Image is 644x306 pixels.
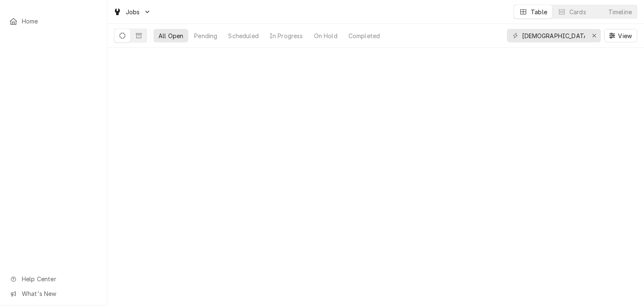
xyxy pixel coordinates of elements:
div: On Hold [314,31,338,40]
div: Scheduled [228,31,258,40]
span: Home [22,17,98,26]
span: What's New [22,289,97,298]
div: In Progress [270,31,303,40]
div: Cards [569,8,586,16]
a: Home [5,14,102,28]
div: Table [531,8,547,16]
span: View [616,31,634,40]
a: Go to Help Center [5,272,102,286]
div: Completed [348,31,380,40]
div: All Open [158,31,183,40]
div: Timeline [608,8,632,16]
div: Pending [194,31,217,40]
button: Erase input [587,29,601,42]
span: Jobs [126,8,140,16]
a: Go to What's New [5,287,102,301]
input: Keyword search [522,29,585,42]
button: View [604,29,637,42]
span: Help Center [22,275,97,283]
a: Go to Jobs [110,5,154,19]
